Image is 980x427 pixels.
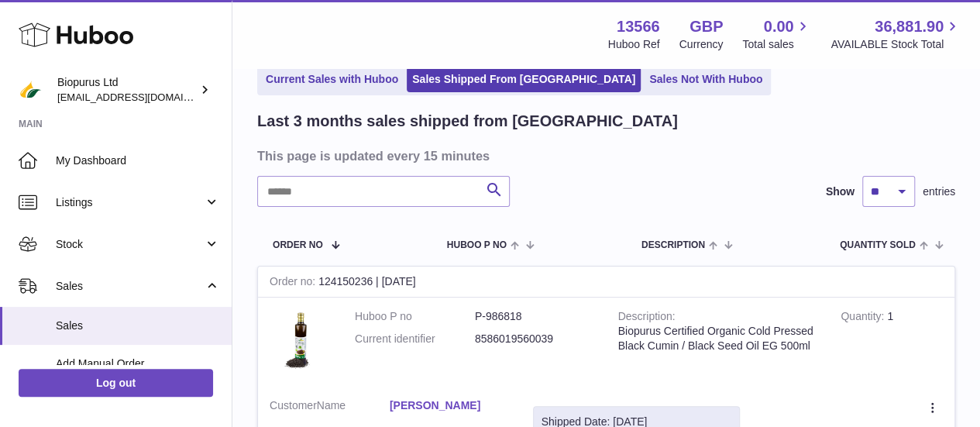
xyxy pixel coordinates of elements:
span: Add Manual Order [56,356,220,371]
strong: Quantity [841,310,887,326]
a: Sales Not With Huboo [644,67,768,92]
a: 0.00 Total sales [742,16,811,52]
a: Current Sales with Huboo [260,67,404,92]
span: Order No [273,240,323,250]
strong: Description [618,310,676,326]
div: Currency [679,37,724,52]
a: 36,881.90 AVAILABLE Stock Total [830,16,961,52]
a: Log out [19,369,213,397]
span: Sales [56,319,220,333]
dd: 8586019560039 [475,332,595,346]
span: My Dashboard [56,153,220,168]
label: Show [826,184,854,199]
div: Huboo Ref [608,37,660,52]
dt: Name [270,398,390,417]
h3: This page is updated every 15 minutes [257,147,951,164]
span: Description [641,240,705,250]
strong: Order no [270,275,318,291]
a: Sales Shipped From [GEOGRAPHIC_DATA] [407,67,641,92]
span: 36,881.90 [875,16,944,37]
span: Total sales [742,37,811,52]
h2: Last 3 months sales shipped from [GEOGRAPHIC_DATA] [257,111,678,132]
span: Huboo P no [447,240,507,250]
span: Quantity Sold [840,240,916,250]
div: Biopurus Certified Organic Cold Pressed Black Cumin / Black Seed Oil EG 500ml [618,324,818,353]
div: Biopurus Ltd [57,75,197,105]
div: 124150236 | [DATE] [258,267,954,298]
a: [PERSON_NAME] [390,398,510,413]
span: Listings [56,195,204,210]
strong: GBP [689,16,723,37]
span: entries [923,184,955,199]
dt: Current identifier [355,332,475,346]
strong: 13566 [617,16,660,37]
span: AVAILABLE Stock Total [830,37,961,52]
dd: P-986818 [475,309,595,324]
td: 1 [829,298,954,387]
span: Sales [56,279,204,294]
span: [EMAIL_ADDRESS][DOMAIN_NAME] [57,91,228,103]
span: Customer [270,399,317,412]
dt: Huboo P no [355,309,475,324]
img: internalAdmin-13566@internal.huboo.com [19,78,42,102]
span: 0.00 [764,16,794,37]
img: 135661717149064.png [270,309,332,371]
span: Stock [56,237,204,252]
